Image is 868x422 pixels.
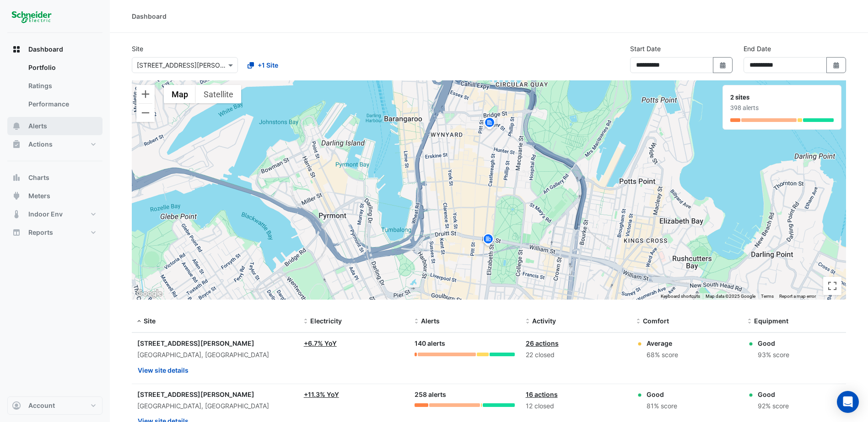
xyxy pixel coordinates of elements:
a: Ratings [21,77,102,95]
span: Equipment [754,317,788,325]
div: 258 alerts [415,390,514,400]
button: Keyboard shortcuts [661,293,700,300]
div: Dashboard [132,11,167,21]
span: Indoor Env [28,210,63,219]
label: Start Date [630,44,661,53]
div: [STREET_ADDRESS][PERSON_NAME] [137,338,293,348]
a: 26 actions [526,339,559,347]
div: 398 alerts [730,103,834,113]
div: 81% score [647,401,677,411]
a: Performance [21,95,102,113]
button: Dashboard [7,40,102,58]
app-icon: Meters [12,191,21,200]
button: Actions [7,135,102,153]
div: 22 closed [526,350,625,360]
span: Account [28,401,55,410]
div: Good [758,390,789,399]
button: Reports [7,223,102,242]
button: Zoom in [136,85,155,103]
a: Click to see this area on Google Maps [134,288,164,300]
span: Comfort [643,317,669,325]
button: Meters [7,187,102,205]
div: 2 sites [730,93,834,102]
span: Charts [28,173,49,182]
button: Zoom out [136,104,155,122]
span: +1 Site [258,60,278,70]
app-icon: Dashboard [12,45,21,54]
app-icon: Actions [12,140,21,149]
a: Report a map error [779,294,816,299]
button: Charts [7,169,102,187]
span: Activity [532,317,556,325]
span: Map data ©2025 Google [706,294,755,299]
img: site-pin.svg [481,232,496,248]
div: Average [647,338,678,348]
a: +6.7% YoY [304,339,337,347]
button: Account [7,396,102,415]
button: Toggle fullscreen view [823,277,841,295]
span: Meters [28,191,50,200]
div: [GEOGRAPHIC_DATA], [GEOGRAPHIC_DATA] [137,401,293,411]
a: Terms [761,294,774,299]
div: 68% score [647,350,678,360]
img: Company Logo [11,7,52,26]
img: Google [134,288,164,300]
span: Alerts [421,317,440,325]
div: 93% score [758,350,789,360]
div: Good [647,390,677,399]
span: Actions [28,140,53,149]
fa-icon: Select Date [719,61,727,69]
span: Site [144,317,156,325]
span: Electricity [310,317,342,325]
div: [STREET_ADDRESS][PERSON_NAME] [137,390,293,399]
button: View site details [137,362,189,378]
a: 16 actions [526,390,558,398]
a: +11.3% YoY [304,390,339,398]
div: 140 alerts [415,338,514,349]
div: 92% score [758,401,789,411]
button: Show street map [164,85,196,103]
button: Show satellite imagery [196,85,241,103]
span: Alerts [28,121,47,131]
span: Reports [28,228,53,237]
fa-icon: Select Date [832,61,841,69]
button: Alerts [7,117,102,135]
div: [GEOGRAPHIC_DATA], [GEOGRAPHIC_DATA] [137,350,293,360]
div: Dashboard [7,58,102,117]
div: Good [758,338,789,348]
app-icon: Charts [12,173,21,182]
button: Indoor Env [7,205,102,223]
app-icon: Alerts [12,121,21,131]
span: Dashboard [28,45,63,54]
div: Open Intercom Messenger [837,391,859,413]
a: Portfolio [21,58,102,77]
app-icon: Indoor Env [12,210,21,219]
div: 12 closed [526,401,625,411]
button: +1 Site [242,57,284,73]
label: End Date [744,44,771,53]
img: site-pin.svg [482,116,497,132]
app-icon: Reports [12,228,21,237]
label: Site [132,44,143,53]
